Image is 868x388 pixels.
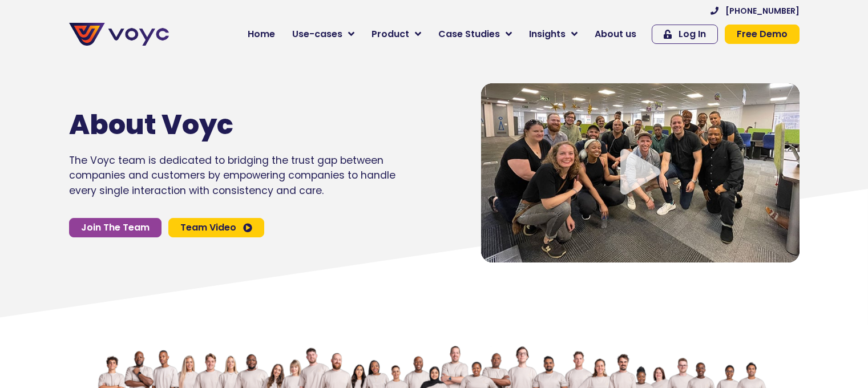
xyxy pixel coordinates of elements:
[595,27,636,41] span: About us
[710,7,800,15] a: [PHONE_NUMBER]
[737,30,788,39] span: Free Demo
[180,223,236,232] span: Team Video
[168,218,264,237] a: Team Video
[292,27,342,41] span: Use-cases
[617,149,663,196] div: Video play button
[69,218,162,237] a: Join The Team
[363,23,430,46] a: Product
[248,27,275,41] span: Home
[679,30,706,39] span: Log In
[725,7,800,15] span: [PHONE_NUMBER]
[284,23,363,46] a: Use-cases
[586,23,645,46] a: About us
[438,27,500,41] span: Case Studies
[69,153,395,198] p: The Voyc team is dedicated to bridging the trust gap between companies and customers by empowerin...
[239,23,284,46] a: Home
[81,223,150,232] span: Join The Team
[529,27,566,41] span: Insights
[520,23,586,46] a: Insights
[725,25,800,44] a: Free Demo
[430,23,520,46] a: Case Studies
[372,27,409,41] span: Product
[652,25,718,44] a: Log In
[69,108,361,142] h1: About Voyc
[69,23,169,46] img: voyc-full-logo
